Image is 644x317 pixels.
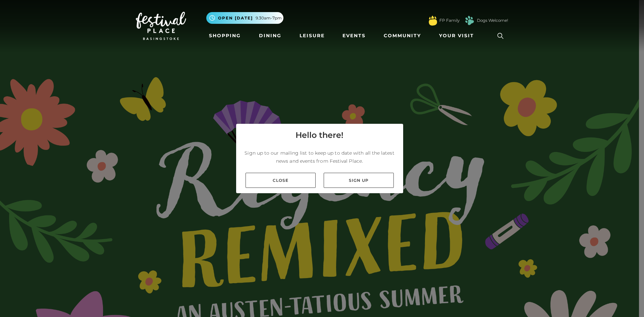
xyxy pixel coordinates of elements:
a: FP Family [439,17,460,23]
a: Your Visit [436,30,480,42]
span: Your Visit [439,32,474,39]
a: Dining [256,30,284,42]
a: Shopping [206,30,244,42]
span: Open [DATE] [218,15,253,21]
a: Dogs Welcome! [477,17,508,23]
span: 9.30am-7pm [256,15,282,21]
a: Events [340,30,368,42]
img: Festival Place Logo [136,12,186,40]
a: Leisure [297,30,327,42]
a: Close [246,173,316,188]
button: Open [DATE] 9.30am-7pm [206,12,283,24]
h4: Hello there! [296,129,343,141]
a: Community [381,30,424,42]
a: Sign up [324,173,394,188]
p: Sign up to our mailing list to keep up to date with all the latest news and events from Festival ... [241,149,398,165]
